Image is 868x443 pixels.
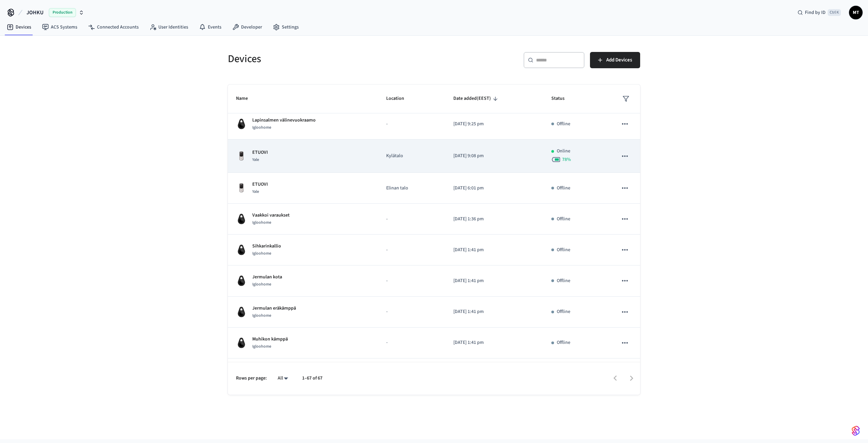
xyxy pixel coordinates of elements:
[386,339,437,346] p: -
[302,375,322,382] p: 1–67 of 67
[386,308,437,315] p: -
[252,125,271,130] span: Igloohome
[252,149,268,156] p: ETUOVI
[557,121,570,128] p: Offline
[850,6,862,19] span: MT
[386,246,437,254] p: -
[268,21,304,33] a: Settings
[562,156,571,163] span: 78 %
[453,308,535,315] p: [DATE] 1:41 pm
[252,336,288,343] p: Muhikon kämppä
[557,185,570,192] p: Offline
[26,8,43,17] span: JOHKU
[453,246,535,254] p: [DATE] 1:41 pm
[386,185,437,192] p: Elinan talo
[236,244,247,255] img: igloohome_igke
[236,151,247,162] img: Yale Assure Touchscreen Wifi Smart Lock, Satin Nickel, Front
[386,216,437,223] p: -
[805,9,826,16] span: Find by ID
[252,243,281,250] p: Sihkarinkallio
[849,6,863,19] button: MT
[557,277,570,284] p: Offline
[606,56,632,64] span: Add Devices
[828,9,841,16] span: Ctrl K
[252,344,271,349] span: Igloohome
[144,21,194,33] a: User Identities
[551,93,573,104] span: Status
[252,220,271,225] span: Igloohome
[49,8,76,17] span: Production
[194,21,227,33] a: Events
[852,425,860,436] img: SeamLogoGradient.69752ec5.svg
[252,189,259,195] span: Yale
[236,275,247,286] img: igloohome_igke
[453,121,535,128] p: [DATE] 9:25 pm
[386,152,437,160] p: Kylätalo
[236,337,247,348] img: igloohome_igke
[252,281,271,287] span: Igloohome
[236,375,267,382] p: Rows per page:
[557,216,570,223] p: Offline
[236,118,247,129] img: igloohome_igke
[590,52,640,68] button: Add Devices
[227,21,268,33] a: Developer
[1,21,37,33] a: Devices
[557,246,570,254] p: Offline
[252,274,282,281] p: Jermulan kota
[252,157,259,163] span: Yale
[275,373,291,383] div: All
[792,6,846,19] div: Find by IDCtrl K
[557,148,570,155] p: Online
[252,212,290,219] p: Vaakkoi varaukset
[453,339,535,346] p: [DATE] 1:41 pm
[557,308,570,315] p: Offline
[453,93,500,104] span: Date added(EEST)
[236,183,247,193] img: Yale Assure Touchscreen Wifi Smart Lock, Satin Nickel, Front
[236,307,247,317] img: igloohome_igke
[557,339,570,346] p: Offline
[236,93,257,104] span: Name
[252,117,316,124] p: Lapinsalmen välinevuokraamo
[228,52,430,66] h5: Devices
[453,216,535,223] p: [DATE] 1:36 pm
[386,121,437,128] p: -
[252,313,271,318] span: Igloohome
[453,185,535,192] p: [DATE] 6:01 pm
[236,214,247,224] img: igloohome_igke
[252,181,268,188] p: ETUOVI
[83,21,144,33] a: Connected Accounts
[453,152,535,160] p: [DATE] 9:08 pm
[453,277,535,284] p: [DATE] 1:41 pm
[386,93,413,104] span: Location
[252,251,271,256] span: Igloohome
[252,305,296,312] p: Jermulan eräkämppä
[37,21,83,33] a: ACS Systems
[386,277,437,284] p: -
